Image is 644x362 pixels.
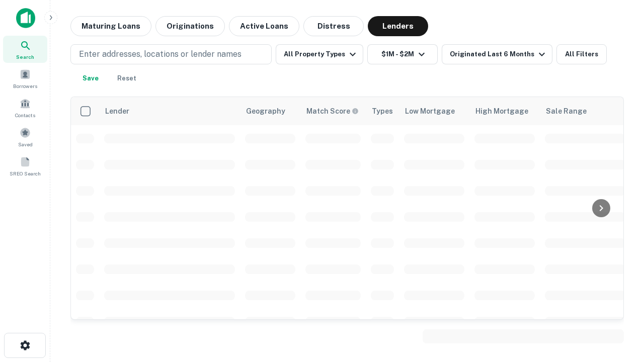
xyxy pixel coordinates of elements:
th: Low Mortgage [399,97,469,125]
th: High Mortgage [469,97,540,125]
button: Enter addresses, locations or lender names [70,44,272,64]
h6: Match Score [306,106,357,117]
button: Reset [111,68,143,88]
th: Lender [99,97,240,125]
div: Originated Last 6 Months [450,48,548,60]
th: Geography [240,97,300,125]
th: Types [366,97,399,125]
a: Borrowers [3,65,47,92]
div: High Mortgage [475,105,528,117]
th: Sale Range [540,97,630,125]
a: Search [3,36,47,63]
button: Distress [303,16,364,36]
iframe: Chat Widget [594,282,644,330]
button: Maturing Loans [70,16,151,36]
button: Save your search to get updates of matches that match your search criteria. [74,68,107,88]
button: $1M - $2M [367,44,438,64]
div: Lender [105,105,129,117]
img: capitalize-icon.png [16,8,35,28]
span: Saved [18,140,33,148]
div: Capitalize uses an advanced AI algorithm to match your search with the best lender. The match sco... [306,106,359,117]
button: All Filters [556,44,607,64]
button: Originations [155,16,225,36]
span: Contacts [15,111,35,119]
button: Lenders [368,16,428,36]
div: Low Mortgage [405,105,455,117]
span: Borrowers [13,82,37,90]
p: Enter addresses, locations or lender names [79,48,242,60]
span: Search [16,53,34,61]
a: SREO Search [3,152,47,179]
a: Saved [3,123,47,150]
a: Contacts [3,94,47,121]
button: All Property Types [276,44,363,64]
th: Capitalize uses an advanced AI algorithm to match your search with the best lender. The match sco... [300,97,366,125]
button: Originated Last 6 Months [442,44,552,64]
button: Active Loans [229,16,299,36]
div: Types [372,105,393,117]
div: Geography [246,105,285,117]
span: SREO Search [10,169,41,177]
div: Sale Range [546,105,587,117]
